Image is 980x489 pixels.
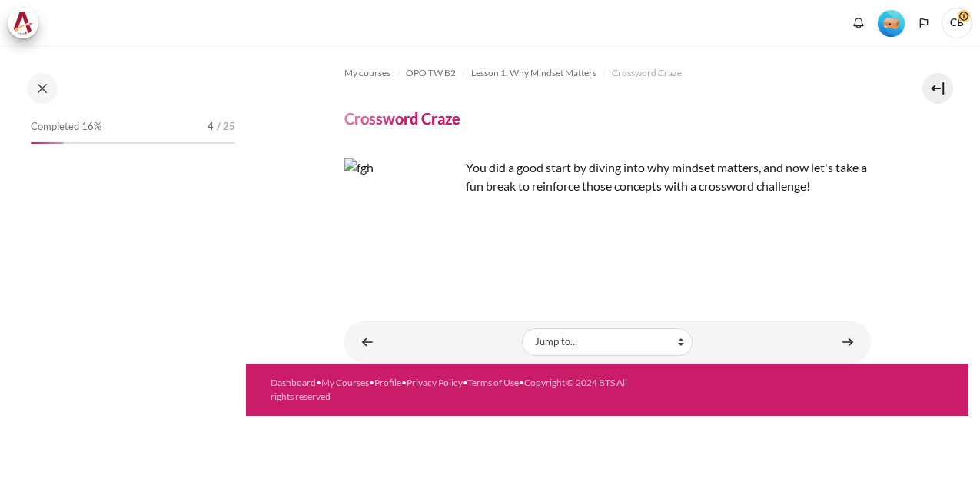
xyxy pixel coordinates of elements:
[271,377,316,388] a: Dashboard
[872,8,911,37] a: Level #1
[344,158,460,274] img: fgh
[344,64,390,82] a: My courses
[344,61,871,85] nav: Navigation bar
[31,119,101,135] span: Completed 16%
[878,8,905,37] div: Level #1
[374,377,401,388] a: Profile
[217,119,235,135] span: / 25
[832,327,863,357] a: Lesson 1 STAR Application ►
[344,274,871,274] iframe: Crossword Craze
[208,119,214,135] span: 4
[878,10,905,37] img: Level #1
[12,12,34,35] img: Architeck
[352,327,383,357] a: ◄ From Huddle to Harmony (Khoo Ghi Peng's Story)
[406,66,456,80] span: OPO TW B2
[407,377,463,388] a: Privacy Policy
[271,376,633,404] div: • • • • •
[321,377,369,388] a: My Courses
[612,64,682,82] a: Crossword Craze
[471,66,596,80] span: Lesson 1: Why Mindset Matters
[467,377,519,388] a: Terms of Use
[246,45,968,364] section: Content
[344,108,460,128] h4: Crossword Craze
[912,12,935,35] button: Languages
[847,12,870,35] div: Show notification window with no new notifications
[344,66,390,80] span: My courses
[942,8,972,38] a: User menu
[471,64,596,82] a: Lesson 1: Why Mindset Matters
[406,64,456,82] a: OPO TW B2
[8,8,46,38] a: Architeck Architeck
[612,66,682,80] span: Crossword Craze
[466,160,867,193] span: You did a good start by diving into why mindset matters, and now let's take a fun break to reinfo...
[942,8,972,38] span: CB
[31,142,64,144] div: 16%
